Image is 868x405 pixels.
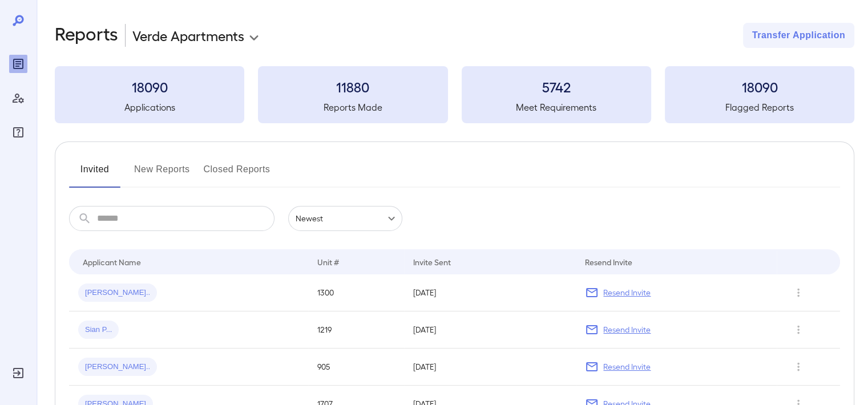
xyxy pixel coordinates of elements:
button: Transfer Application [743,23,854,48]
h5: Meet Requirements [462,100,651,114]
h5: Applications [55,100,244,114]
div: Reports [9,55,27,73]
button: Row Actions [789,321,808,339]
p: Resend Invite [603,324,651,335]
div: FAQ [9,123,27,141]
td: 905 [308,349,404,386]
h3: 18090 [665,78,854,96]
td: 1300 [308,274,404,311]
h3: 18090 [55,78,244,96]
button: Closed Reports [204,160,271,188]
div: Newest [288,206,402,231]
button: Row Actions [789,283,808,302]
p: Resend Invite [603,361,651,372]
span: [PERSON_NAME].. [78,287,157,298]
h3: 11880 [258,78,447,96]
button: Row Actions [789,358,808,376]
div: Manage Users [9,89,27,107]
div: Log Out [9,364,27,382]
button: New Reports [134,160,190,188]
h3: 5742 [462,78,651,96]
p: Resend Invite [603,287,651,298]
div: Applicant Name [83,255,141,269]
div: Resend Invite [585,255,632,269]
span: Sian P... [78,325,119,335]
summary: 18090Applications11880Reports Made5742Meet Requirements18090Flagged Reports [55,66,854,123]
td: 1219 [308,311,404,349]
div: Invite Sent [413,255,451,269]
div: Unit # [317,255,339,269]
td: [DATE] [404,274,576,311]
h5: Reports Made [258,100,447,114]
td: [DATE] [404,349,576,386]
p: Verde Apartments [132,26,244,44]
h2: Reports [55,23,118,48]
td: [DATE] [404,311,576,349]
span: [PERSON_NAME].. [78,362,157,372]
h5: Flagged Reports [665,100,854,114]
button: Invited [69,160,120,188]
